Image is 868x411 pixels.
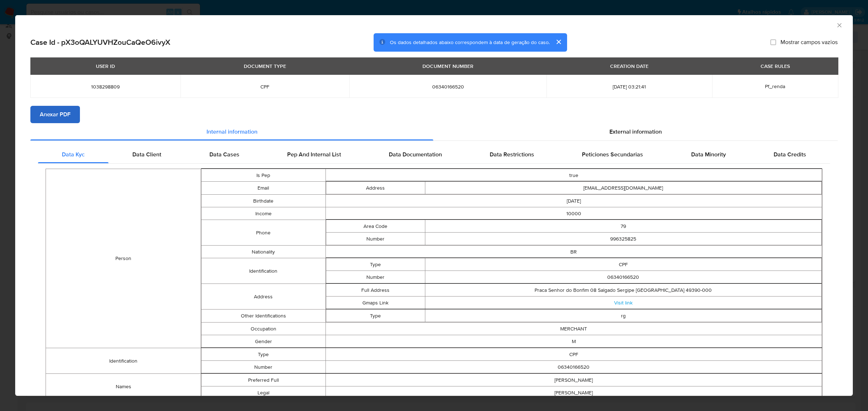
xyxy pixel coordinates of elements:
[765,83,785,90] span: Pf_renda
[201,258,325,284] td: Identification
[201,207,325,220] td: Income
[201,323,325,335] td: Occupation
[62,150,85,159] span: Data Kyc
[201,246,325,258] td: Nationality
[326,271,425,284] td: Number
[201,169,325,182] td: Is Pep
[201,195,325,207] td: Birthdate
[46,169,201,348] td: Person
[201,361,325,373] td: Number
[425,258,821,271] td: CPF
[201,284,325,310] td: Address
[326,310,425,322] td: Type
[325,335,822,348] td: M
[691,150,726,159] span: Data Minority
[326,258,425,271] td: Type
[490,150,534,159] span: Data Restrictions
[425,284,821,297] td: Praca Senhor do Bonfim 08 Salgado Sergipe [GEOGRAPHIC_DATA] 49390-000
[325,323,822,335] td: MERCHANT
[30,106,80,123] button: Anexar PDF
[39,83,172,90] span: 1038298809
[780,39,838,46] span: Mostrar campos vazios
[132,150,161,159] span: Data Client
[287,150,341,159] span: Pep And Internal List
[201,220,325,246] td: Phone
[201,182,325,195] td: Email
[326,182,425,194] td: Address
[207,127,258,136] span: Internal information
[326,233,425,245] td: Number
[770,39,776,45] input: Mostrar campos vazios
[425,233,821,245] td: 996325825
[15,15,853,396] div: closure-recommendation-modal
[756,60,794,72] div: CASE RULES
[201,348,325,361] td: Type
[325,386,822,399] td: [PERSON_NAME]
[209,150,239,159] span: Data Cases
[550,33,567,51] button: cerrar
[425,271,821,284] td: 06340166520
[390,39,550,46] span: Os dados detalhados abaixo correspondem à data de geração do caso.
[201,310,325,323] td: Other Identifications
[325,246,822,258] td: BR
[40,107,71,122] span: Anexar PDF
[325,207,822,220] td: 10000
[325,361,822,373] td: 06340166520
[418,60,478,72] div: DOCUMENT NUMBER
[201,335,325,348] td: Gender
[189,83,341,90] span: CPF
[239,60,290,72] div: DOCUMENT TYPE
[606,60,653,72] div: CREATION DATE
[30,123,838,140] div: Detailed info
[582,150,643,159] span: Peticiones Secundarias
[325,195,822,207] td: [DATE]
[38,146,830,163] div: Detailed internal info
[201,374,325,386] td: Preferred Full
[46,374,201,399] td: Names
[92,60,119,72] div: USER ID
[326,284,425,297] td: Full Address
[325,348,822,361] td: CPF
[836,22,842,28] button: Fechar a janela
[201,386,325,399] td: Legal
[358,83,538,90] span: 06340166520
[425,310,821,322] td: rg
[609,127,662,136] span: External information
[326,220,425,233] td: Area Code
[326,297,425,309] td: Gmaps Link
[389,150,442,159] span: Data Documentation
[425,182,821,194] td: [EMAIL_ADDRESS][DOMAIN_NAME]
[46,348,201,374] td: Identification
[425,220,821,233] td: 79
[614,299,633,306] a: Visit link
[325,169,822,182] td: true
[774,150,806,159] span: Data Credits
[30,38,170,47] h2: Case Id - pX3oQALYUVHZouCaQeO6ivyX
[325,374,822,386] td: [PERSON_NAME]
[555,83,703,90] span: [DATE] 03:21:41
